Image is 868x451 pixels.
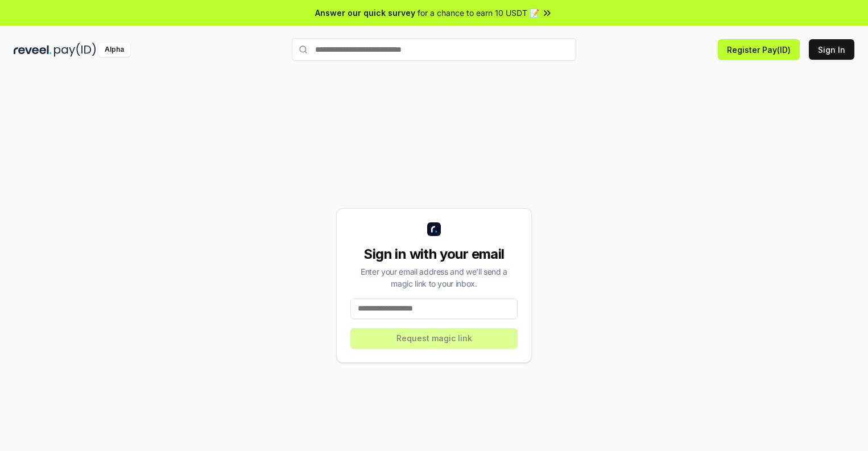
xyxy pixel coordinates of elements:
div: Enter your email address and we’ll send a magic link to your inbox. [350,266,518,289]
span: Answer our quick survey [315,7,415,19]
img: pay_id [54,43,96,57]
button: Register Pay(ID) [718,39,800,60]
img: reveel_dark [14,43,52,57]
div: Alpha [98,43,130,57]
button: Sign In [809,39,854,60]
span: for a chance to earn 10 USDT 📝 [418,7,539,19]
div: Sign in with your email [350,245,518,263]
img: logo_small [427,222,441,236]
